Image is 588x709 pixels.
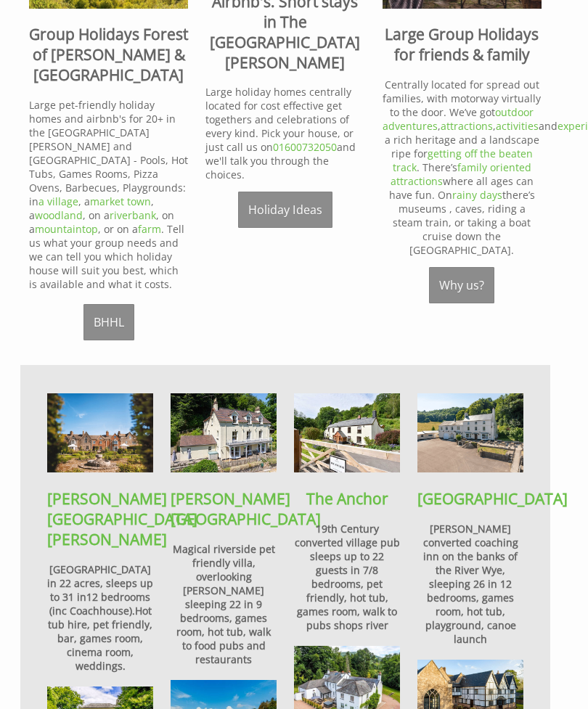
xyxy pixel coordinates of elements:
[496,119,539,133] a: activities
[35,222,98,236] a: mountaintop
[441,119,493,133] a: attractions
[138,222,161,236] a: farm
[205,85,364,181] p: Large holiday homes centrally located for cost effective get togethers and celebrations of every ...
[383,78,542,257] p: Centrally located for spread out families, with motorway virtually to the door. We’ve got , , and...
[47,562,153,673] h4: [GEOGRAPHIC_DATA] in 22 acres, sleeps up to 31 in12 bedrooms (inc Coachhouse).Hot tub hire, pet f...
[383,105,534,133] a: outdoor adventures
[417,393,523,473] img: River Wye Lodge Big House Holiday Lets
[171,542,277,666] h4: Magical riverside pet friendly villa, overlooking [PERSON_NAME] sleeping 22 in 9 bedrooms, games ...
[393,147,533,174] a: getting off the beaten track
[38,194,78,208] a: a village
[110,208,156,222] a: riverbank
[238,192,332,228] a: Holiday Ideas
[429,267,494,303] a: Why us?
[29,24,188,85] strong: Group Holidays Forest of [PERSON_NAME] & [GEOGRAPHIC_DATA]
[171,393,277,473] img: Holly Tree House
[391,160,531,188] a: family oriented attractions
[171,488,321,529] a: [PERSON_NAME][GEOGRAPHIC_DATA]
[417,488,568,509] a: [GEOGRAPHIC_DATA]
[83,304,134,340] a: BHHL
[306,488,388,509] a: The Anchor
[29,98,188,291] p: Large pet-friendly holiday homes and airbnb's for 20+ in the [GEOGRAPHIC_DATA][PERSON_NAME] and [...
[47,393,153,473] img: Bowley Hall
[452,188,502,202] a: rainy days
[385,24,539,65] strong: Large Group Holidays for friends & family
[273,140,337,154] a: 01600732050
[90,194,151,208] a: market town
[35,208,83,222] a: woodland
[47,488,197,549] a: [PERSON_NAME][GEOGRAPHIC_DATA][PERSON_NAME]
[294,393,400,473] img: The Anchor
[294,522,400,632] h4: 19th Century converted village pub sleeps up to 22 guests in 7/8 bedrooms, pet friendly, hot tub,...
